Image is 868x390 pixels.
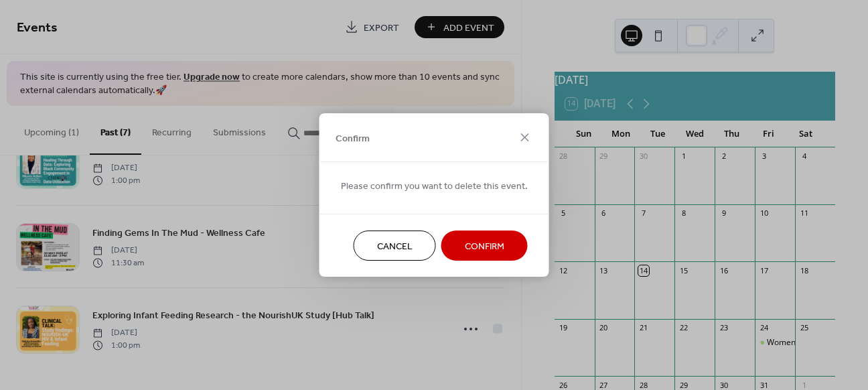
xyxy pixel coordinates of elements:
span: Confirm [465,240,504,254]
span: Please confirm you want to delete this event. [341,180,528,194]
button: Cancel [354,231,436,261]
button: Confirm [441,231,528,261]
span: Cancel [377,240,413,254]
span: Confirm [336,131,370,145]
